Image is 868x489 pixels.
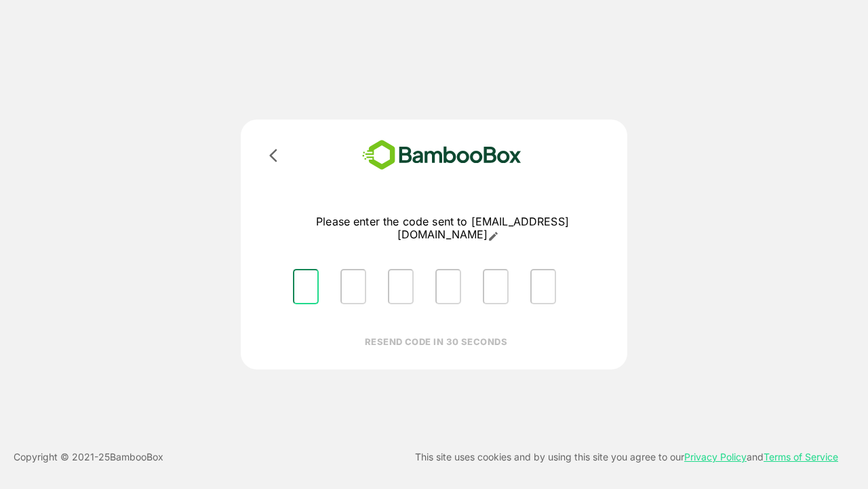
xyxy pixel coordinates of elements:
input: Please enter OTP character 4 [435,269,461,304]
a: Terms of Service [764,451,838,463]
p: Copyright © 2021- 25 BambooBox [14,449,163,465]
input: Please enter OTP character 6 [530,269,556,304]
p: Please enter the code sent to [EMAIL_ADDRESS][DOMAIN_NAME] [282,215,603,242]
input: Please enter OTP character 1 [293,269,319,304]
img: bamboobox [342,136,541,175]
p: This site uses cookies and by using this site you agree to our and [415,449,838,465]
input: Please enter OTP character 3 [388,269,414,304]
a: Privacy Policy [684,451,747,463]
input: Please enter OTP character 5 [483,269,509,304]
input: Please enter OTP character 2 [340,269,366,304]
